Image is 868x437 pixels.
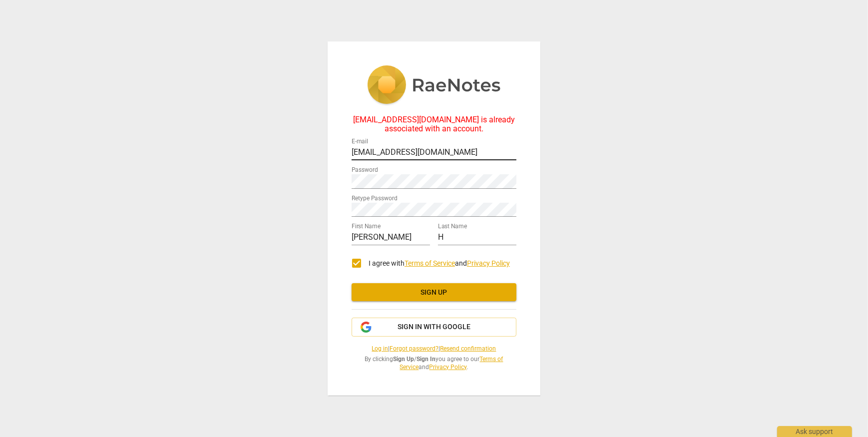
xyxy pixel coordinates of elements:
a: Privacy Policy [467,259,510,267]
img: 5ac2273c67554f335776073100b6d88f.svg [367,65,501,106]
b: Sign In [417,356,436,363]
div: Ask support [777,426,852,437]
button: Sign in with Google [352,318,516,337]
button: Sign up [352,283,516,301]
a: Terms of Service [405,259,455,267]
span: Sign in with Google [398,322,470,332]
a: Privacy Policy [430,364,467,371]
span: | | [352,345,516,353]
div: [EMAIL_ADDRESS][DOMAIN_NAME] is already associated with an account. [352,115,516,134]
span: Sign up [360,288,508,298]
label: Retype Password [352,195,398,201]
a: Resend confirmation [440,345,496,352]
a: Terms of Service [400,356,503,371]
a: Forgot password? [390,345,439,352]
label: First Name [352,224,381,230]
span: By clicking / you agree to our and . [352,355,516,372]
b: Sign Up [394,356,415,363]
label: Last Name [438,224,467,230]
a: Log in [372,345,389,352]
span: I agree with and [369,259,510,267]
label: E-mail [352,138,368,144]
label: Password [352,167,378,173]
